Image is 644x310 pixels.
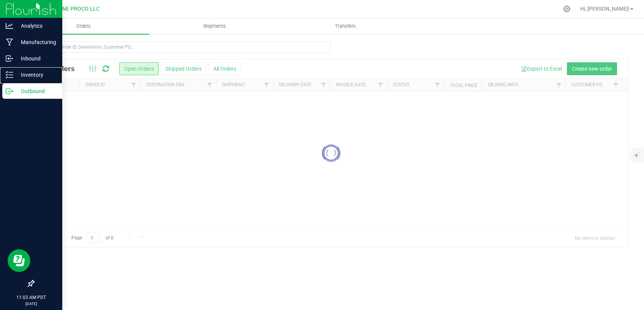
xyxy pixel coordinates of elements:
span: Shipments [193,23,236,30]
p: 11:03 AM PDT [3,294,59,301]
p: Analytics [13,21,59,30]
a: Transfers [280,18,411,34]
p: Inbound [13,54,59,63]
inline-svg: Outbound [6,87,13,95]
iframe: Resource center [8,249,30,272]
p: [DATE] [3,301,59,307]
inline-svg: Inbound [6,55,13,62]
a: Shipments [149,18,280,34]
p: Manufacturing [13,38,59,47]
inline-svg: Inventory [6,71,13,79]
span: Hi, [PERSON_NAME]! [580,6,630,12]
p: Outbound [13,87,59,96]
p: Inventory [13,70,59,79]
inline-svg: Analytics [6,22,13,30]
div: Manage settings [562,5,571,13]
a: Orders [18,18,149,34]
span: DUNE PROCO LLC [55,6,99,12]
span: Transfers [325,23,366,30]
inline-svg: Manufacturing [6,38,13,46]
input: Search Order ID, Destination, Customer PO... [33,41,331,53]
span: Orders [66,23,101,30]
